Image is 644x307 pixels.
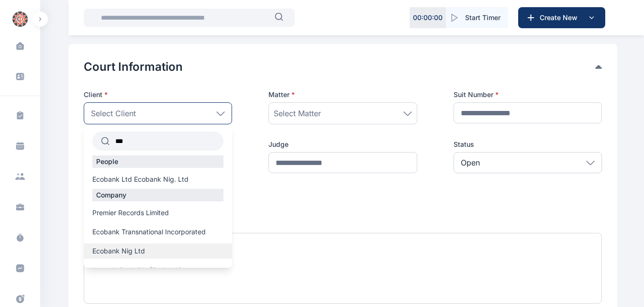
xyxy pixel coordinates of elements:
[92,157,122,166] p: People
[268,140,417,149] label: Judge
[413,13,443,22] p: 00 : 00 : 00
[84,90,232,99] p: Client
[91,108,136,119] span: Select Client
[461,157,480,168] p: Open
[454,140,602,149] label: Status
[92,227,206,237] span: Ecobank Transnational Incorporated
[518,7,605,28] button: Create New
[92,208,169,218] span: Premier Records Limited
[84,59,602,75] div: Court Information
[92,175,189,184] span: Ecobank Ltd Ecobank Nig. Ltd
[446,7,508,28] button: Start Timer
[536,13,586,22] span: Create New
[92,246,145,256] span: Ecobank Nig Ltd
[454,90,602,99] label: Suit Number
[92,265,181,275] span: Oceanic Bank Plc (Ecobank)
[274,108,321,119] span: Select Matter
[268,90,295,99] span: Matter
[84,188,602,198] p: Court Summary
[84,59,595,75] button: Court Information
[92,190,130,200] p: Company
[465,13,500,22] span: Start Timer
